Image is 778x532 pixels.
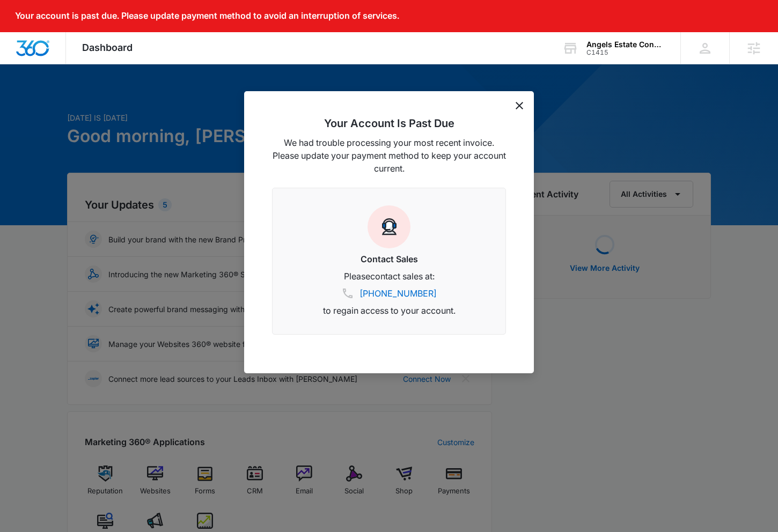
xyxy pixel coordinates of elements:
h3: Contact Sales [285,253,493,265]
div: account id [586,49,665,56]
div: Dashboard [66,32,149,64]
h2: Your Account Is Past Due [272,117,506,130]
div: account name [586,40,665,49]
button: dismiss this dialog [516,102,523,109]
a: [PHONE_NUMBER] [359,287,437,300]
p: Your account is past due. Please update payment method to avoid an interruption of services. [15,11,399,21]
p: Please contact sales at: to regain access to your account. [285,270,493,317]
span: Dashboard [82,42,133,53]
p: We had trouble processing your most recent invoice. Please update your payment method to keep you... [272,136,506,175]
